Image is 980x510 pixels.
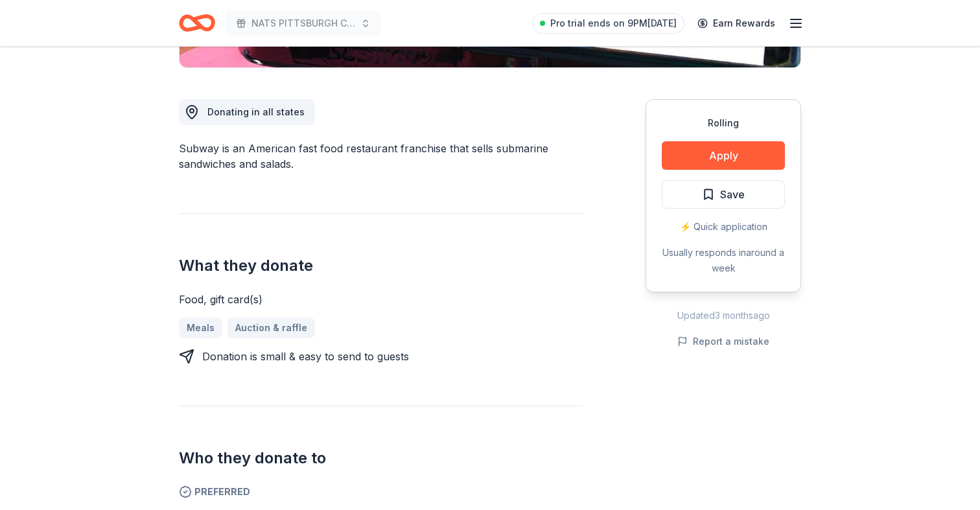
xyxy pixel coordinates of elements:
[179,292,583,307] div: Food, gift card(s)
[662,245,785,276] div: Usually responds in around a week
[179,141,583,172] div: Subway is an American fast food restaurant franchise that sells submarine sandwiches and salads.
[179,8,215,38] a: Home
[179,484,583,500] span: Preferred
[662,141,785,170] button: Apply
[677,334,769,349] button: Report a mistake
[720,186,745,203] span: Save
[662,115,785,131] div: Rolling
[227,318,315,338] a: Auction & raffle
[662,180,785,209] button: Save
[179,448,583,469] h2: Who they donate to
[226,10,381,36] button: NATS PITTSBURGH CHAPTER FIRST ANNIVERSARY
[550,16,677,31] span: Pro trial ends on 9PM[DATE]
[646,308,801,323] div: Updated 3 months ago
[251,16,355,31] span: NATS PITTSBURGH CHAPTER FIRST ANNIVERSARY
[690,12,783,35] a: Earn Rewards
[662,219,785,235] div: ⚡️ Quick application
[207,106,305,117] span: Donating in all states
[532,13,684,34] a: Pro trial ends on 9PM[DATE]
[179,318,222,338] a: Meals
[179,255,583,276] h2: What they donate
[202,349,409,364] div: Donation is small & easy to send to guests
